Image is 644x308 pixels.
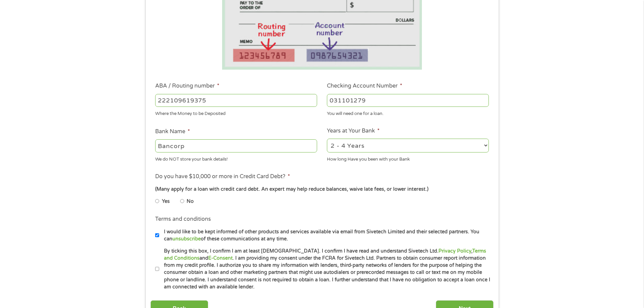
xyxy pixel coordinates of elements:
[155,94,317,107] input: 263177916
[159,247,491,291] label: By ticking this box, I confirm I am at least [DEMOGRAPHIC_DATA]. I confirm I have read and unders...
[155,186,488,193] div: (Many apply for a loan with credit card debt. An expert may help reduce balances, waive late fees...
[162,198,170,205] label: Yes
[438,248,471,254] a: Privacy Policy
[327,108,489,117] div: You will need one for a loan.
[327,153,489,163] div: How long Have you been with your Bank
[155,216,211,223] label: Terms and conditions
[155,128,190,135] label: Bank Name
[187,198,194,205] label: No
[155,153,317,163] div: We do NOT store your bank details!
[327,82,402,90] label: Checking Account Number
[208,255,233,261] a: E-Consent
[164,248,486,261] a: Terms and Conditions
[327,127,380,135] label: Years at Your Bank
[155,108,317,117] div: Where the Money to be Deposited
[172,236,201,242] a: unsubscribe
[159,228,491,243] label: I would like to be kept informed of other products and services available via email from Sivetech...
[327,94,489,107] input: 345634636
[155,173,290,180] label: Do you have $10,000 or more in Credit Card Debt?
[155,82,219,90] label: ABA / Routing number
